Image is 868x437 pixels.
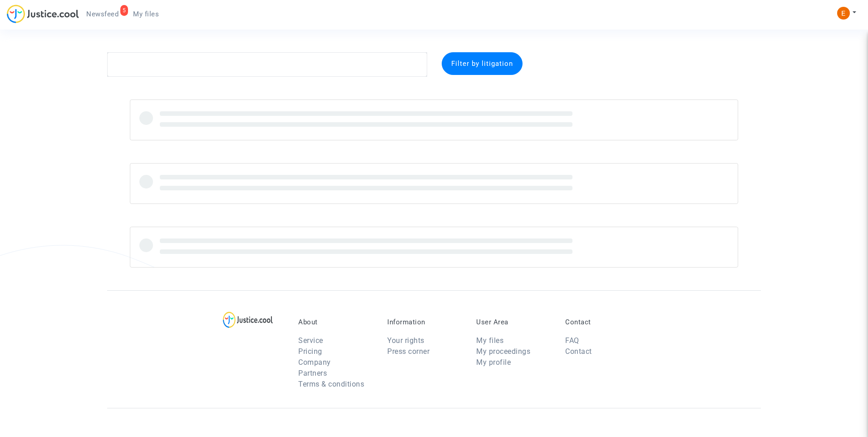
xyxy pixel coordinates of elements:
span: Newsfeed [86,10,118,18]
p: About [298,318,374,326]
img: jc-logo.svg [7,5,79,23]
a: FAQ [565,336,579,345]
img: logo-lg.svg [223,312,273,328]
a: My files [126,7,166,21]
a: My profile [476,358,511,367]
a: Partners [298,369,327,377]
a: Press corner [387,347,429,356]
a: Contact [565,347,592,356]
span: My files [133,10,159,18]
a: Terms & conditions [298,380,364,388]
p: User Area [476,318,552,326]
a: Your rights [387,336,424,345]
p: Contact [565,318,641,326]
img: ACg8ocIeiFvHKe4dA5oeRFd_CiCnuxWUEc1A2wYhRJE3TTWt=s96-c [837,7,850,20]
p: Information [387,318,463,326]
a: Service [298,336,323,345]
a: My files [476,336,503,345]
span: Filter by litigation [451,60,513,68]
a: Company [298,358,331,367]
a: 5Newsfeed [79,7,126,21]
a: My proceedings [476,347,530,356]
a: Pricing [298,347,322,356]
div: 5 [120,5,128,16]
